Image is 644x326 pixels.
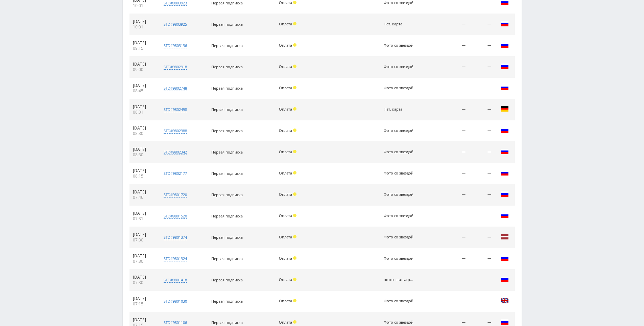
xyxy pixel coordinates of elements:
[469,56,495,78] td: —
[293,299,296,302] span: Холд
[384,43,414,48] div: Фото со звездой
[133,216,154,222] div: 07:31
[469,99,495,120] td: —
[211,192,243,197] span: Первая подписка
[293,22,296,25] span: Холд
[432,120,469,142] td: —
[384,256,414,261] div: Фото со звездой
[211,43,243,48] span: Первая подписка
[293,256,296,260] span: Холд
[293,192,296,196] span: Холд
[432,35,469,56] td: —
[164,192,187,197] div: std#9801720
[164,171,187,176] div: std#9802177
[384,86,414,90] div: Фото со звездой
[133,147,154,152] div: [DATE]
[501,169,509,177] img: rus.png
[211,256,243,261] span: Первая подписка
[211,171,243,176] span: Первая подписка
[469,14,495,35] td: —
[133,296,154,301] div: [DATE]
[384,192,414,197] div: Фото со звездой
[133,46,154,51] div: 09:15
[432,99,469,120] td: —
[432,142,469,163] td: —
[384,214,414,218] div: Фото со звездой
[501,20,509,28] img: rus.png
[133,317,154,323] div: [DATE]
[211,22,243,27] span: Первая подписка
[432,78,469,99] td: —
[133,67,154,72] div: 09:00
[164,256,187,261] div: std#9801324
[133,104,154,110] div: [DATE]
[279,43,292,48] span: Оплата
[133,24,154,30] div: 10:01
[133,211,154,216] div: [DATE]
[293,86,296,89] span: Холд
[432,248,469,270] td: —
[133,173,154,179] div: 08:15
[469,227,495,248] td: —
[469,78,495,99] td: —
[133,168,154,173] div: [DATE]
[293,43,296,47] span: Холд
[432,291,469,312] td: —
[501,318,509,326] img: rus.png
[384,65,414,69] div: Фото со звездой
[279,192,292,197] span: Оплата
[501,254,509,262] img: rus.png
[133,40,154,46] div: [DATE]
[432,56,469,78] td: —
[133,253,154,259] div: [DATE]
[133,152,154,158] div: 08:30
[164,0,187,6] div: std#9803923
[279,21,292,26] span: Оплата
[501,190,509,198] img: rus.png
[384,278,414,282] div: поток статья рерайт
[501,297,509,305] img: gbr.png
[279,107,292,112] span: Оплата
[432,14,469,35] td: —
[164,149,187,155] div: std#9802342
[501,41,509,49] img: rus.png
[133,19,154,24] div: [DATE]
[501,84,509,92] img: rus.png
[164,277,187,283] div: std#9801418
[501,105,509,113] img: deu.png
[279,256,292,261] span: Оплата
[133,131,154,136] div: 08:30
[501,211,509,219] img: rus.png
[164,213,187,219] div: std#9801520
[211,128,243,133] span: Первая подписка
[211,320,243,325] span: Первая подписка
[501,275,509,283] img: rus.png
[164,320,187,325] div: std#9801106
[432,270,469,291] td: —
[211,64,243,69] span: Первая подписка
[469,142,495,163] td: —
[133,301,154,307] div: 07:15
[133,189,154,195] div: [DATE]
[384,150,414,154] div: Фото со звездой
[384,299,414,303] div: Фото со звездой
[384,171,414,176] div: Фото со звездой
[164,128,187,134] div: std#9802388
[293,235,296,238] span: Холд
[133,275,154,280] div: [DATE]
[384,1,414,5] div: Фото со звездой
[133,195,154,200] div: 07:46
[133,62,154,67] div: [DATE]
[211,213,243,218] span: Первая подписка
[133,237,154,243] div: 07:30
[432,227,469,248] td: —
[133,280,154,285] div: 07:30
[293,171,296,174] span: Холд
[469,291,495,312] td: —
[211,86,243,91] span: Первая подписка
[164,86,187,91] div: std#9802748
[133,110,154,115] div: 08:31
[293,107,296,111] span: Холд
[211,107,243,112] span: Первая подписка
[469,163,495,184] td: —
